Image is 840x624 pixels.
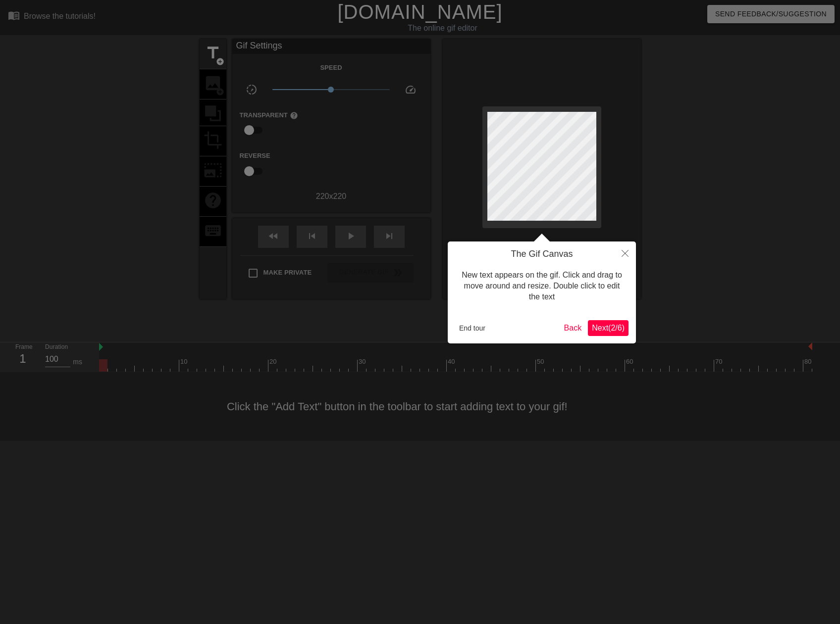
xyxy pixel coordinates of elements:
[588,320,629,336] button: Next
[455,321,489,336] button: End tour
[560,320,586,336] button: Back
[455,249,629,260] h4: The Gif Canvas
[614,241,636,264] button: Close
[455,260,629,313] div: New text appears on the gif. Click and drag to move around and resize. Double click to edit the text
[592,324,625,332] span: Next ( 2 / 6 )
